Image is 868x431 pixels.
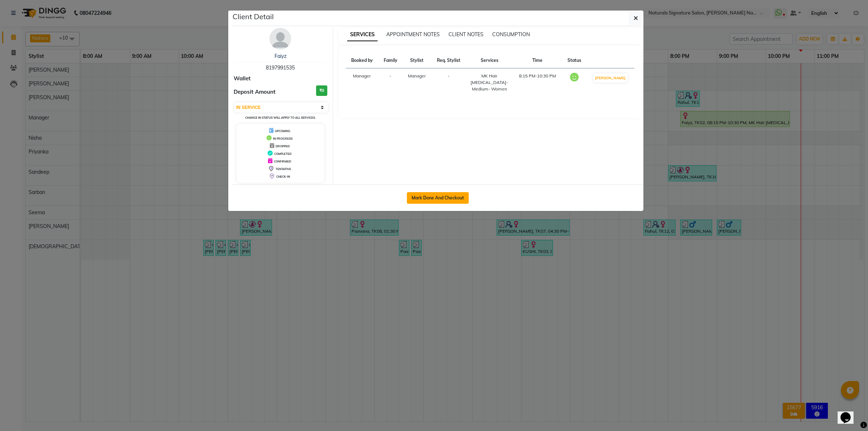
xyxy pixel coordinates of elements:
[266,64,295,71] span: 8197991535
[269,28,291,50] img: avatar
[378,53,403,68] th: Family
[408,73,426,79] span: Manager
[838,402,861,424] iframe: chat widget
[562,53,586,68] th: Status
[274,160,291,163] span: CONFIRMED
[234,88,276,96] span: Deposit Amount
[403,53,431,68] th: Stylist
[275,53,286,59] a: Faiyz
[233,11,274,22] h5: Client Detail
[431,68,466,97] td: -
[386,31,440,38] span: APPOINTMENT NOTES
[316,85,327,96] h3: ₹0
[346,53,379,68] th: Booked by
[513,53,562,68] th: Time
[492,31,530,38] span: CONSUMPTION
[245,116,316,119] small: Change in status will apply to all services.
[276,175,290,178] span: CHECK-IN
[466,53,513,68] th: Services
[513,68,562,97] td: 8:15 PM-10:30 PM
[593,73,627,83] button: [PERSON_NAME]
[431,53,466,68] th: Req. Stylist
[274,152,292,156] span: COMPLETED
[275,129,290,133] span: UPCOMING
[234,75,251,83] span: Wallet
[378,68,403,97] td: -
[276,144,290,148] span: DROPPED
[273,137,293,140] span: IN PROGRESS
[276,167,291,171] span: TENTATIVE
[347,28,378,41] span: SERVICES
[407,192,469,204] button: Mark Done And Checkout
[448,31,484,38] span: CLIENT NOTES
[470,73,509,92] div: MK Hair [MEDICAL_DATA]- Medium- Women
[346,68,379,97] td: Manager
